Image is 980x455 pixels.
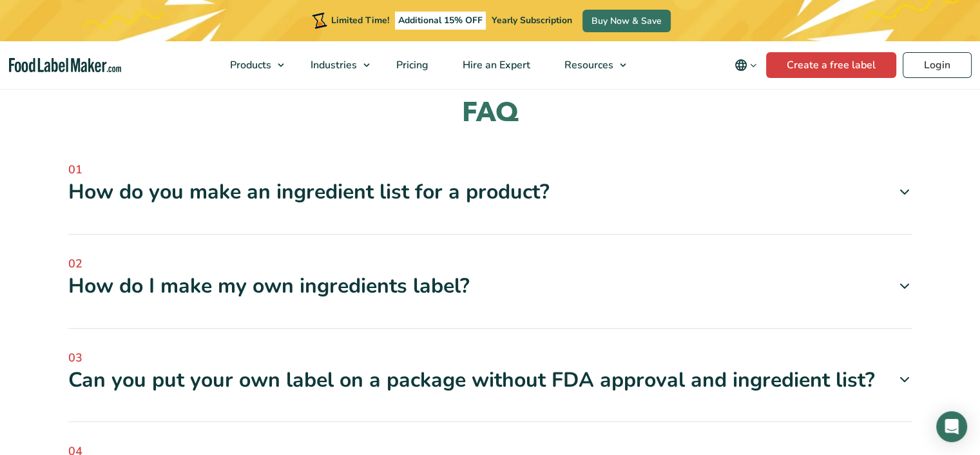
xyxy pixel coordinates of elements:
[331,14,389,26] span: Limited Time!
[725,52,766,78] button: Change language
[68,255,912,273] span: 02
[548,41,633,89] a: Resources
[307,58,358,72] span: Industries
[68,349,912,394] a: 03 Can you put your own label on a package without FDA approval and ingredient list?
[380,41,443,89] a: Pricing
[459,58,532,72] span: Hire an Expert
[582,10,671,32] a: Buy Now & Save
[294,41,376,89] a: Industries
[903,52,972,78] a: Login
[68,255,912,300] a: 02 How do I make my own ingredients label?
[68,349,912,367] span: 03
[446,41,544,89] a: Hire an Expert
[68,161,912,179] span: 01
[395,12,486,30] span: Additional 15% OFF
[392,58,430,72] span: Pricing
[68,95,912,131] h2: FAQ
[936,411,967,442] div: Open Intercom Messenger
[226,58,273,72] span: Products
[492,14,572,26] span: Yearly Subscription
[766,52,896,78] a: Create a free label
[68,367,912,394] div: Can you put your own label on a package without FDA approval and ingredient list?
[68,161,912,206] a: 01 How do you make an ingredient list for a product?
[68,179,912,206] div: How do you make an ingredient list for a product?
[561,58,615,72] span: Resources
[9,58,121,73] a: Food Label Maker homepage
[213,41,291,89] a: Products
[68,273,912,300] div: How do I make my own ingredients label?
